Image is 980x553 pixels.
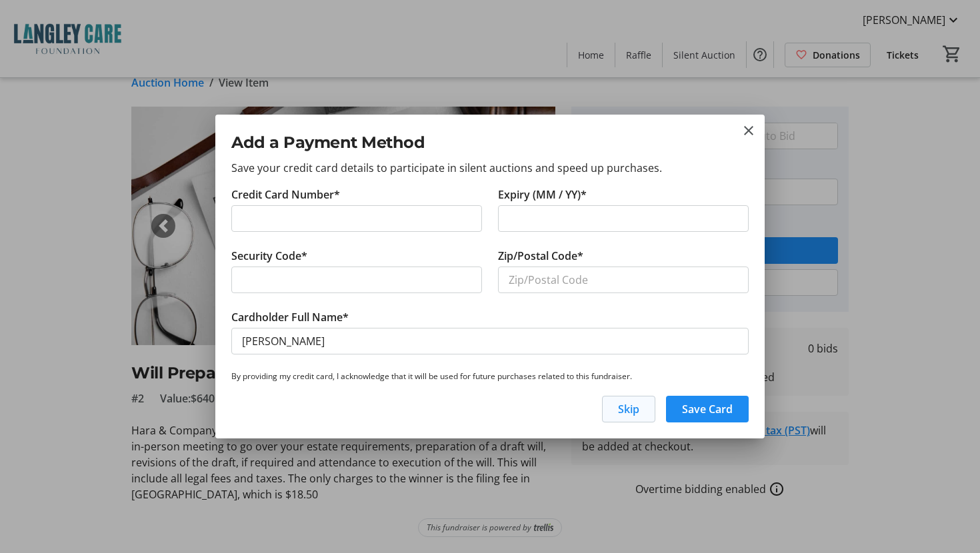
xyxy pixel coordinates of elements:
p: Save your credit card details to participate in silent auctions and speed up purchases. [231,160,749,176]
input: Card Holder Name [231,328,749,354]
button: close [741,123,757,139]
span: Save Card [682,401,733,417]
h2: Add a Payment Method [231,131,749,155]
button: Skip [602,396,655,422]
label: Zip/Postal Code* [498,248,583,264]
span: Skip [618,401,639,417]
button: Save Card [666,396,749,422]
label: Expiry (MM / YY)* [498,187,587,203]
label: Credit Card Number* [231,187,340,203]
iframe: Secure card number input frame [242,211,471,227]
label: Security Code* [231,248,307,264]
input: Zip/Postal Code [498,267,749,293]
iframe: Secure expiration date input frame [509,211,738,227]
iframe: Secure CVC input frame [242,272,471,288]
label: Cardholder Full Name* [231,309,349,325]
p: By providing my credit card, I acknowledge that it will be used for future purchases related to t... [231,370,749,382]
